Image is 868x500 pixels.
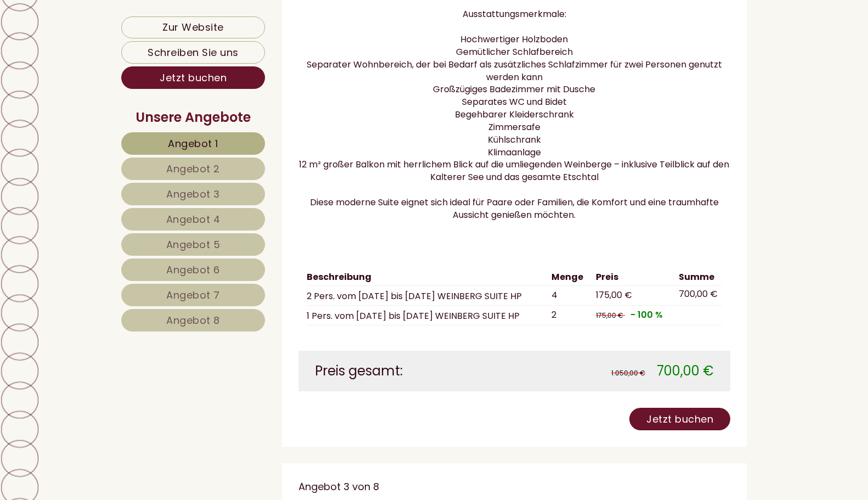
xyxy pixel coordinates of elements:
[121,16,265,38] a: Zur Website
[307,286,547,306] td: 2 Pers. vom [DATE] bis [DATE] WEINBERG SUITE HP
[190,8,243,26] div: Montag
[121,108,265,127] div: Unsere Angebote
[547,269,591,286] th: Menge
[360,286,432,308] button: Senden
[121,66,265,89] a: Jetzt buchen
[674,286,722,306] td: 700,00 €
[596,289,632,301] span: 175,00 €
[547,306,591,325] td: 2
[166,162,220,176] span: Angebot 2
[166,212,221,226] span: Angebot 4
[166,313,220,327] span: Angebot 8
[307,306,547,325] td: 1 Pers. vom [DATE] bis [DATE] WEINBERG SUITE HP
[166,238,221,251] span: Angebot 5
[166,288,220,302] span: Angebot 7
[168,137,218,150] span: Angebot 1
[547,286,591,306] td: 4
[307,362,515,380] div: Preis gesamt:
[8,32,196,65] div: Guten Tag, wie können wir Ihnen helfen?
[121,41,265,64] a: Schreiben Sie uns
[166,187,220,201] span: Angebot 3
[596,311,623,320] span: 175,00 €
[16,55,190,63] small: 20:40
[611,368,645,378] span: 1.050,00 €
[298,480,379,493] span: Angebot 3 von 8
[629,408,730,430] a: Jetzt buchen
[630,308,663,321] span: - 100 %
[591,269,674,286] th: Preis
[657,362,714,380] span: 700,00 €
[307,269,547,286] th: Beschreibung
[16,34,190,43] div: Hotel Tenz
[674,269,722,286] th: Summe
[166,263,220,277] span: Angebot 6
